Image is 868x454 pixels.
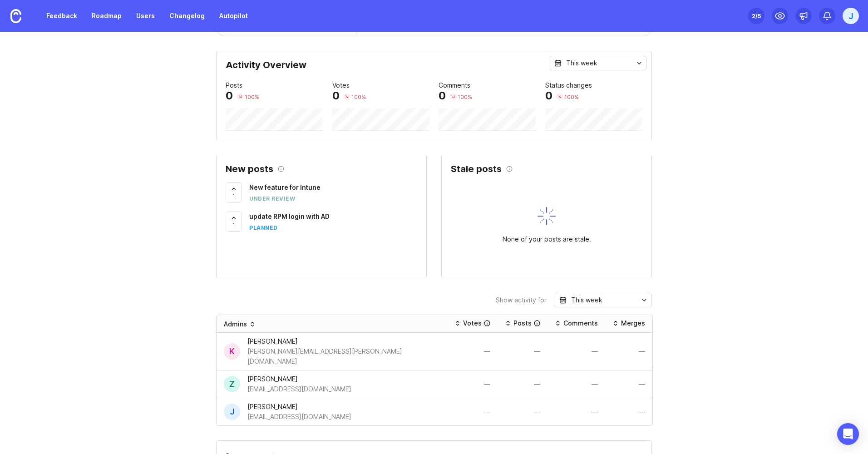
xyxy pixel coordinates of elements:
[612,348,645,355] div: —
[451,164,502,173] h2: Stale posts
[351,93,366,101] div: 100 %
[164,8,210,24] a: Changelog
[545,90,552,101] div: 0
[232,192,235,200] span: 1
[454,348,490,355] div: —
[214,8,253,24] a: Autopilot
[837,423,859,445] div: Open Intercom Messenger
[612,381,645,387] div: —
[249,212,417,232] a: update RPM login with ADplanned
[439,80,470,90] div: Comments
[505,409,540,415] div: —
[249,212,330,220] span: update RPM login with AD
[454,381,490,387] div: —
[249,224,278,232] div: planned
[226,90,233,101] div: 0
[503,234,591,244] div: None of your posts are stale.
[332,90,340,101] div: 0
[505,381,540,387] div: —
[247,336,440,346] div: [PERSON_NAME]
[247,402,351,412] div: [PERSON_NAME]
[332,80,350,90] div: Votes
[86,8,127,24] a: Roadmap
[637,296,651,304] svg: toggle icon
[563,319,598,328] div: Comments
[131,8,160,24] a: Users
[247,384,351,394] div: [EMAIL_ADDRESS][DOMAIN_NAME]
[612,409,645,415] div: —
[224,320,247,329] div: Admins
[247,374,351,384] div: [PERSON_NAME]
[555,348,598,355] div: —
[247,346,440,366] div: [PERSON_NAME][EMAIL_ADDRESS][PERSON_NAME][DOMAIN_NAME]
[564,93,579,101] div: 100 %
[226,60,642,77] div: Activity Overview
[10,9,21,23] img: Canny Home
[621,319,645,328] div: Merges
[247,412,351,422] div: [EMAIL_ADDRESS][DOMAIN_NAME]
[249,183,321,191] span: New feature for Intune
[226,80,242,90] div: Posts
[41,8,83,24] a: Feedback
[748,8,764,24] button: 2/5
[463,319,482,328] div: Votes
[632,59,646,67] svg: toggle icon
[439,90,446,101] div: 0
[538,207,556,225] img: svg+xml;base64,PHN2ZyB3aWR0aD0iNDAiIGhlaWdodD0iNDAiIGZpbGw9Im5vbmUiIHhtbG5zPSJodHRwOi8vd3d3LnczLm...
[245,93,259,101] div: 100 %
[226,183,242,202] button: 1
[454,409,490,415] div: —
[226,212,242,232] button: 1
[566,58,597,68] div: This week
[513,319,532,328] div: Posts
[752,10,761,22] div: 2 /5
[224,343,240,360] div: K
[843,8,859,24] button: J
[496,297,547,303] div: Show activity for
[505,348,540,355] div: —
[232,221,235,229] span: 1
[555,381,598,387] div: —
[224,376,240,392] div: Z
[458,93,472,101] div: 100 %
[571,295,602,305] div: This week
[249,183,417,202] a: New feature for Intuneunder review
[224,404,240,420] div: J
[226,164,273,173] h2: New posts
[555,409,598,415] div: —
[545,80,592,90] div: Status changes
[249,195,295,202] div: under review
